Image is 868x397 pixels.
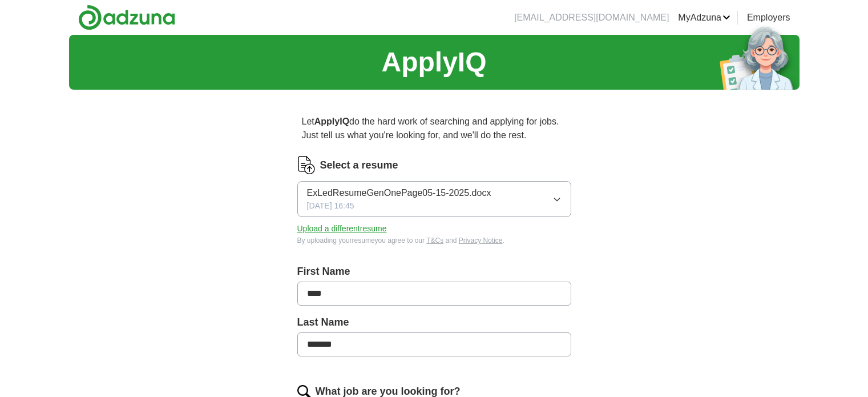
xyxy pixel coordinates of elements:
li: [EMAIL_ADDRESS][DOMAIN_NAME] [514,11,669,25]
h1: ApplyIQ [381,42,486,83]
img: CV Icon [297,156,316,174]
img: Adzuna logo [78,5,175,30]
button: ExLedResumeGenOnePage05-15-2025.docx[DATE] 16:45 [297,181,571,217]
div: By uploading your resume you agree to our and . [297,235,571,246]
a: T&Cs [426,236,443,244]
label: Select a resume [320,158,398,173]
strong: ApplyIQ [314,117,349,126]
a: MyAdzuna [678,11,730,25]
span: [DATE] 16:45 [307,200,354,212]
label: First Name [297,264,571,279]
a: Employers [747,11,790,25]
span: ExLedResumeGenOnePage05-15-2025.docx [307,186,491,200]
p: Let do the hard work of searching and applying for jobs. Just tell us what you're looking for, an... [297,110,571,147]
a: Privacy Notice [459,236,503,244]
button: Upload a differentresume [297,223,387,235]
label: Last Name [297,315,571,330]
